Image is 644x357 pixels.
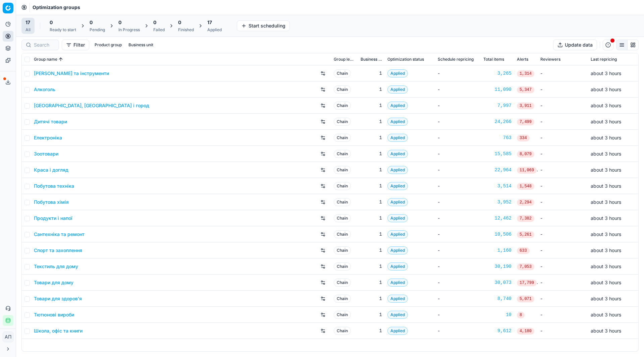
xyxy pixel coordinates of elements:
div: 3,265 [483,70,512,77]
td: - [435,242,481,258]
div: 30,190 [483,263,512,270]
div: 1 [361,183,382,189]
div: 1 [361,167,382,173]
span: 1,548 [517,183,534,190]
a: 10,506 [483,231,512,238]
span: Reviewers [540,57,560,62]
span: Applied [387,262,408,271]
span: 17,799 [517,280,537,286]
td: - [435,307,481,323]
a: Тютюнові вироби [34,311,74,318]
span: Chain [334,118,351,126]
div: 1 [361,151,382,157]
span: 0 [118,19,121,26]
span: Optimization status [387,57,424,62]
a: Зоотовари [34,151,58,157]
td: - [538,146,588,162]
div: 11,090 [483,86,512,93]
span: 0 [153,19,156,26]
td: - [538,65,588,81]
span: about 3 hours [591,103,621,108]
span: 334 [517,135,530,141]
td: - [435,162,481,178]
div: In Progress [118,27,140,33]
span: 3,911 [517,103,534,109]
div: 10 [483,311,512,318]
span: about 3 hours [591,215,621,221]
td: - [538,323,588,339]
td: - [435,258,481,275]
td: - [435,65,481,81]
span: about 3 hours [591,231,621,237]
span: Chain [334,279,351,287]
a: 30,073 [483,279,512,286]
td: - [435,178,481,194]
a: [PERSON_NAME] та інструменти [34,70,109,77]
span: АП [3,332,13,342]
a: Краса і догляд [34,167,68,173]
span: about 3 hours [591,280,621,285]
div: 1 [361,199,382,205]
div: 1 [361,247,382,254]
td: - [435,114,481,130]
a: 763 [483,134,512,141]
div: Applied [207,27,222,33]
span: about 3 hours [591,328,621,334]
td: - [435,210,481,226]
td: - [538,114,588,130]
td: - [538,81,588,98]
nav: breadcrumb [33,4,80,11]
span: Applied [387,85,408,94]
span: Chain [334,198,351,206]
td: - [435,226,481,242]
button: Start scheduling [237,20,290,31]
div: 1 [361,295,382,302]
td: - [538,226,588,242]
a: 7,997 [483,102,512,109]
a: Спорт та захоплення [34,247,82,254]
td: - [538,98,588,114]
span: Applied [387,279,408,287]
span: about 3 hours [591,199,621,205]
span: Group name [34,57,57,62]
td: - [538,162,588,178]
a: Алкоголь [34,86,55,93]
span: 8,079 [517,151,534,158]
td: - [538,194,588,210]
div: Failed [153,27,165,33]
div: 22,964 [483,167,512,173]
span: Applied [387,150,408,158]
span: Schedule repricing [438,57,474,62]
span: about 3 hours [591,151,621,157]
div: 15,585 [483,151,512,157]
div: 1 [361,279,382,286]
button: Product group [92,41,124,49]
span: about 3 hours [591,263,621,269]
div: Pending [90,27,105,33]
span: 17 [207,19,212,26]
span: 2,294 [517,199,534,206]
td: - [538,210,588,226]
td: - [435,291,481,307]
span: Applied [387,230,408,238]
span: 5,261 [517,231,534,238]
td: - [538,242,588,258]
button: АП [3,332,13,342]
div: 1 [361,231,382,238]
a: 3,514 [483,183,512,189]
div: 12,462 [483,215,512,222]
div: Finished [178,27,194,33]
span: Group level [334,57,355,62]
div: 1 [361,215,382,222]
span: 8 [517,312,525,318]
a: 9,612 [483,328,512,334]
div: 24,266 [483,118,512,125]
td: - [435,130,481,146]
span: about 3 hours [591,167,621,173]
td: - [435,146,481,162]
a: Електроніка [34,134,62,141]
